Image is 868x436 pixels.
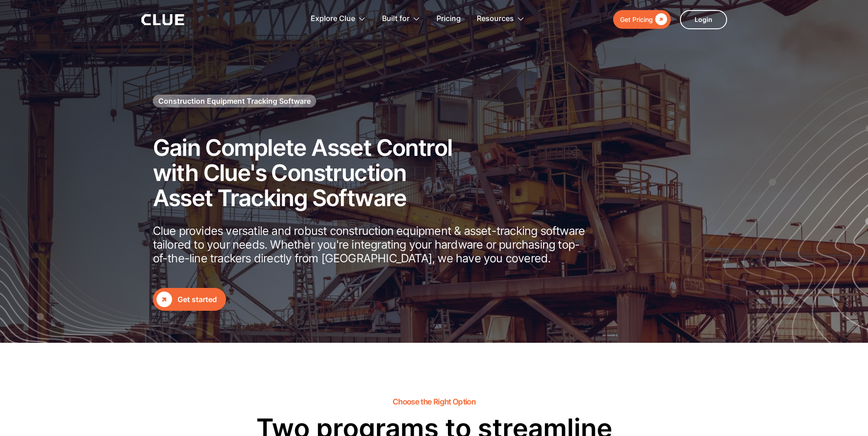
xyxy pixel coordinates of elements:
[477,5,525,33] div: Resources
[477,5,514,33] div: Resources
[653,14,667,25] div: 
[666,72,868,343] img: Construction fleet management software
[437,5,461,33] a: Pricing
[382,5,410,33] div: Built for
[620,14,653,25] div: Get Pricing
[158,96,311,106] h1: Construction Equipment Tracking Software
[613,10,671,29] a: Get Pricing
[153,288,226,311] a: Get started
[178,294,217,305] div: Get started
[156,292,172,307] div: 
[393,398,475,406] h2: Choose the Right Option
[153,135,469,211] h2: Gain Complete Asset Control with Clue's Construction Asset Tracking Software
[680,10,727,29] a: Login
[311,5,366,33] div: Explore Clue
[311,5,355,33] div: Explore Clue
[153,224,588,265] p: Clue provides versatile and robust construction equipment & asset-tracking software tailored to y...
[382,5,421,33] div: Built for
